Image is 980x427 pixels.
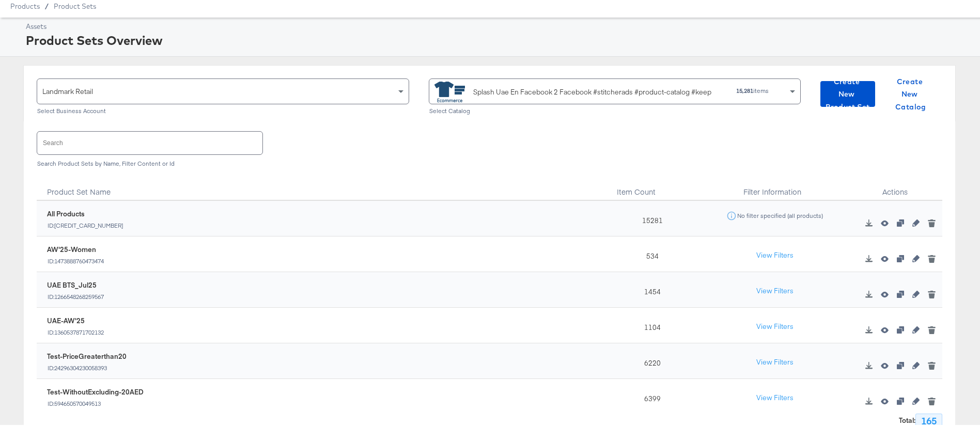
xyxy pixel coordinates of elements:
[473,84,711,95] div: Splash Uae En Facebook 2 Facebook #stitcherads #product-catalog #keep
[37,172,603,198] div: Toggle SortBy
[603,198,697,234] div: 15281
[47,313,104,323] div: UAE-AW'25
[825,73,871,111] span: Create New Product Set
[47,349,127,359] div: Test-PriceGreaterthan20
[37,172,603,198] div: Product Set Name
[603,376,697,412] div: 6399
[749,279,801,298] button: View Filters
[429,105,801,112] div: Select Catalog
[47,361,127,369] div: ID: 24296304230058393
[26,19,979,29] div: Assets
[47,255,104,262] div: ID: 1473888760473474
[888,73,934,111] span: Create New Catalog
[736,84,753,92] strong: 15,281
[603,172,697,198] div: Item Count
[26,29,979,46] div: Product Sets Overview
[47,219,123,226] div: ID: [CREDIT_CARD_NUMBER]
[915,411,942,425] div: 165
[603,341,697,376] div: 6220
[727,85,769,92] div: items
[47,385,144,394] div: Test-WithoutExcluding-20AED
[883,78,938,104] button: Create New Catalog
[749,386,801,405] button: View Filters
[820,78,875,104] button: Create New Product Set
[47,207,123,216] div: All Products
[37,105,409,112] div: Select Business Account
[697,172,848,198] div: Filter Information
[42,84,93,93] span: Landmark Retail
[603,270,697,305] div: 1454
[37,129,262,151] input: Search product sets
[899,413,915,423] strong: Total :
[37,157,942,165] div: Search Product Sets by Name, Filter Content or Id
[848,172,942,198] div: Actions
[737,210,823,217] div: No filter specified (all products)
[47,326,104,333] div: ID: 1360537871702132
[603,305,697,341] div: 1104
[603,172,697,198] div: Toggle SortBy
[47,290,104,297] div: ID: 1266548268259567
[47,278,104,288] div: UAE BTS_Jul25
[47,397,144,404] div: ID: 594650570049513
[749,315,801,334] button: View Filters
[603,234,697,270] div: 534
[749,244,801,262] button: View Filters
[749,351,801,369] button: View Filters
[47,242,104,252] div: AW'25-Women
